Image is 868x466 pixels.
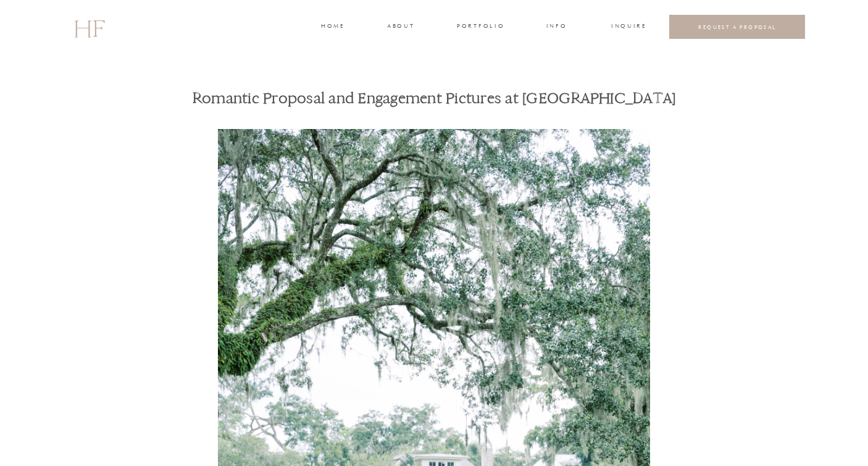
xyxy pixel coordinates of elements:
[611,22,645,33] a: INQUIRE
[545,22,568,33] a: INFO
[679,23,796,30] a: REQUEST A PROPOSAL
[457,22,503,33] a: portfolio
[321,22,344,33] a: home
[387,22,413,33] a: about
[73,9,104,45] a: HF
[175,88,693,109] h1: Romantic Proposal and Engagement Pictures at [GEOGRAPHIC_DATA]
